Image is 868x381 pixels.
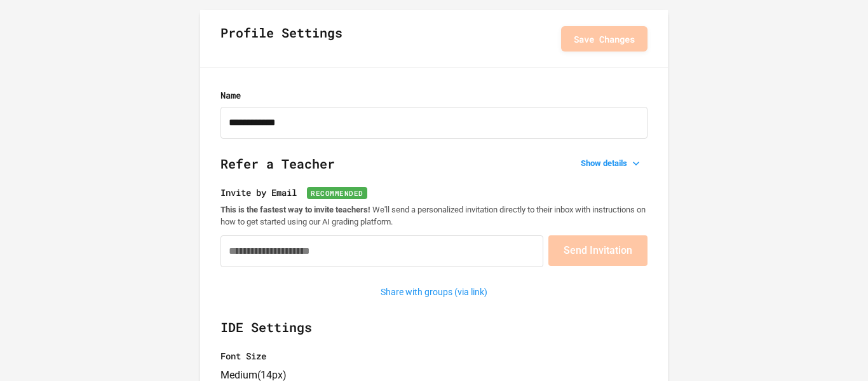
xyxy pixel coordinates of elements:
h2: IDE Settings [220,317,648,349]
button: Show details [576,155,648,172]
p: We'll send a personalized invitation directly to their inbox with instructions on how to get star... [220,204,648,228]
h2: Refer a Teacher [220,154,648,186]
button: Send Invitation [548,235,648,266]
button: Share with groups (via link) [374,282,494,302]
label: Name [220,88,648,102]
h2: Profile Settings [220,23,342,55]
strong: This is the fastest way to invite teachers! [220,205,370,214]
span: Recommended [307,187,367,199]
button: Save Changes [561,26,648,52]
label: Invite by Email [220,186,648,199]
label: Font Size [220,349,648,363]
